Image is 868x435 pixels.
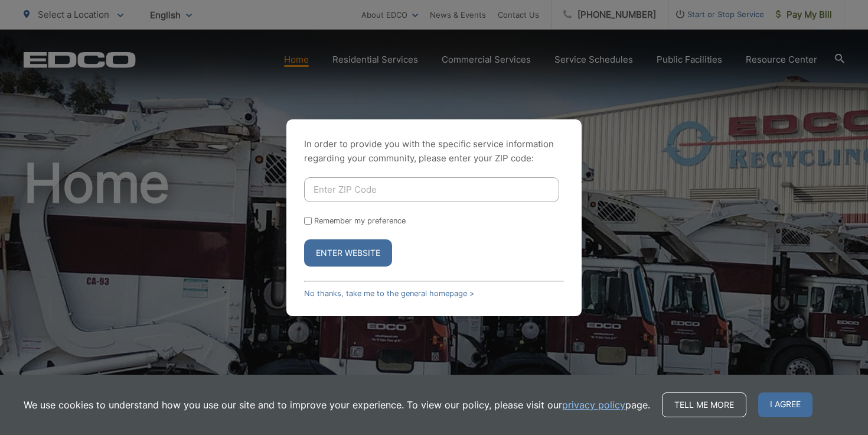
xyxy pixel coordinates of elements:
[24,398,650,412] p: We use cookies to understand how you use our site and to improve your experience. To view our pol...
[662,392,746,417] a: Tell me more
[304,289,474,298] a: No thanks, take me to the general homepage >
[314,216,406,225] label: Remember my preference
[758,392,812,417] span: I agree
[304,177,559,202] input: Enter ZIP Code
[304,239,392,267] button: Enter Website
[304,137,564,165] p: In order to provide you with the specific service information regarding your community, please en...
[562,398,625,412] a: privacy policy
